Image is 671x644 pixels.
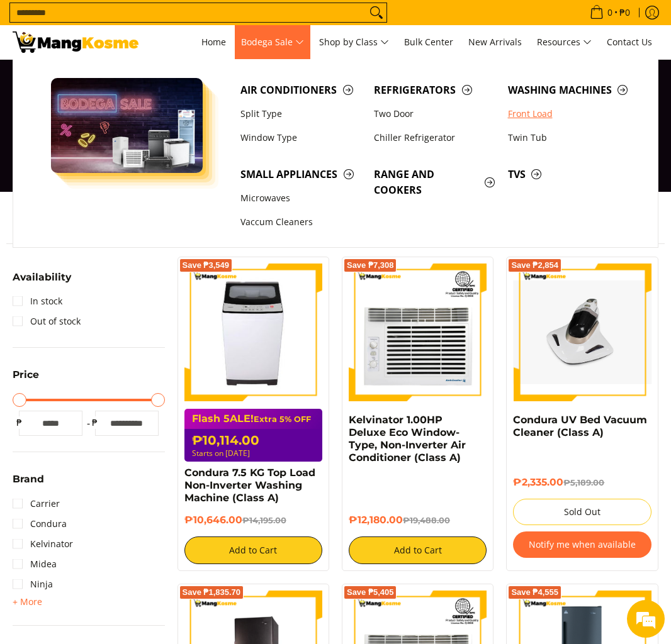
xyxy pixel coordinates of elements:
[13,597,42,607] span: + More
[13,474,44,484] span: Brand
[349,264,487,401] img: Kelvinator 1.00HP Deluxe Eco Window-Type, Non-Inverter Air Conditioner (Class A)
[368,162,501,202] a: Range and Cookers
[511,589,558,596] span: Save ₱4,555
[183,262,230,269] span: Save ₱3,549
[235,25,310,59] a: Bodega Sale
[195,25,232,59] a: Home
[607,36,652,48] span: Contact Us
[374,82,495,98] span: Refrigerators
[617,8,632,17] span: ₱0
[13,574,53,594] a: Ninja
[502,126,635,150] a: Twin Tub
[13,31,138,53] img: Class A | Mang Kosme
[586,6,634,19] span: •
[368,126,501,150] a: Chiller Refrigerator
[13,311,81,331] a: Out of stock
[13,474,44,494] summary: Open
[201,36,226,48] span: Home
[13,272,71,292] summary: Open
[73,158,174,286] span: We're online!
[513,476,651,489] h6: ₱2,335.00
[13,554,57,574] a: Midea
[184,467,315,504] a: Condura 7.5 KG Top Load Non-Inverter Washing Machine (Class A)
[601,25,658,59] a: Contact Us
[240,167,361,182] span: Small Appliances
[403,515,450,525] del: ₱19,488.00
[234,78,368,102] a: Air Conditioners
[206,6,237,36] div: Minimize live chat window
[349,536,487,564] button: Add to Cart
[502,78,635,102] a: Washing Machines
[13,494,60,514] a: Carrier
[513,531,651,558] button: Notify me when available
[368,78,501,102] a: Refrigerators
[13,594,42,609] summary: Open
[183,589,241,596] span: Save ₱1,835.70
[502,102,635,126] a: Front Load
[513,414,647,438] a: Condura UV Bed Vacuum Cleaner (Class A)
[89,416,101,429] span: ₱
[347,262,394,269] span: Save ₱7,308
[468,36,522,48] span: New Arrivals
[404,36,453,48] span: Bulk Center
[513,280,651,384] img: Condura UV Bed Vacuum Cleaner (Class A)
[349,414,466,464] a: Kelvinator 1.00HP Deluxe Eco Window-Type, Non-Inverter Air Conditioner (Class A)
[13,370,39,380] span: Price
[241,35,304,50] span: Bodega Sale
[234,126,368,150] a: Window Type
[398,25,460,59] a: Bulk Center
[234,162,368,186] a: Small Appliances
[513,499,651,525] button: Sold Out
[462,25,528,59] a: New Arrivals
[13,416,25,429] span: ₱
[51,78,203,173] img: Bodega Sale
[319,35,389,50] span: Shop by Class
[13,370,39,389] summary: Open
[374,167,495,198] span: Range and Cookers
[508,82,629,98] span: Washing Machines
[368,102,501,126] a: Two Door
[508,167,629,182] span: TVs
[13,534,73,554] a: Kelvinator
[6,343,240,387] textarea: Type your message and hit 'Enter'
[234,102,368,126] a: Split Type
[184,514,322,527] h6: ₱10,646.00
[13,272,71,282] span: Availability
[563,477,604,487] del: ₱5,189.00
[502,162,635,186] a: TVs
[537,35,592,50] span: Resources
[184,536,322,564] button: Add to Cart
[234,211,368,235] a: Vaccum Cleaners
[151,25,658,59] nav: Main Menu
[234,186,368,210] a: Microwaves
[606,8,614,17] span: 0
[65,70,211,87] div: Chat with us now
[240,82,361,98] span: Air Conditioners
[511,262,558,269] span: Save ₱2,854
[313,25,395,59] a: Shop by Class
[242,515,286,525] del: ₱14,195.00
[347,589,394,596] span: Save ₱5,405
[531,25,598,59] a: Resources
[13,291,62,311] a: In stock
[349,514,487,527] h6: ₱12,180.00
[13,514,67,534] a: Condura
[366,3,386,22] button: Search
[188,264,318,401] img: condura-7.5kg-topload-non-inverter-washing-machine-class-c-full-view-mang-kosme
